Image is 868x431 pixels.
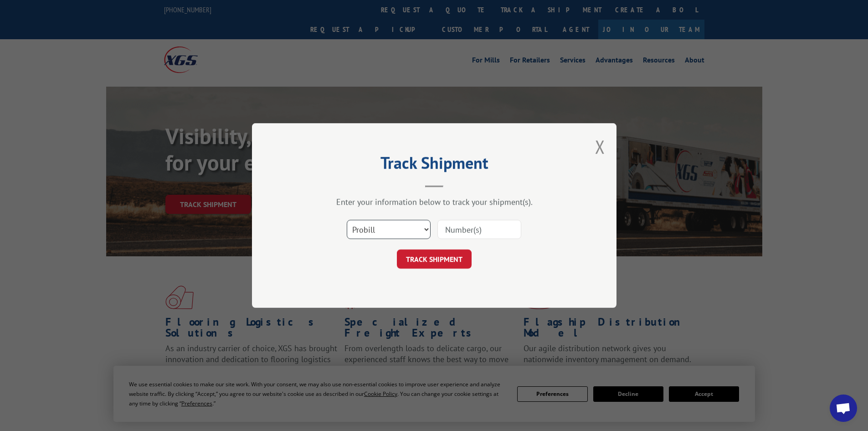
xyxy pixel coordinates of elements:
div: Enter your information below to track your shipment(s). [298,197,571,207]
h2: Track Shipment [298,156,571,174]
input: Number(s) [437,220,521,239]
button: Close modal [595,135,605,159]
div: Open chat [830,395,857,422]
button: TRACK SHIPMENT [397,249,472,269]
